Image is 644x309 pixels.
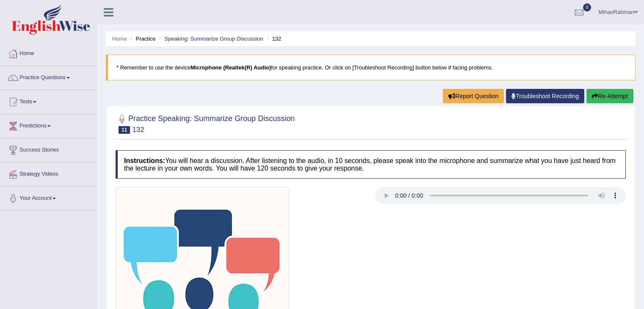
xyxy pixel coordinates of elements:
[506,89,584,103] a: Troubleshoot Recording
[128,35,155,43] li: Practice
[119,126,130,134] span: 11
[112,36,127,42] a: Home
[0,42,97,63] a: Home
[124,157,165,164] b: Instructions:
[116,113,295,134] h2: Practice Speaking: Summarize Group Discussion
[0,90,97,111] a: Tests
[164,36,263,42] a: Speaking: Summarize Group Discussion
[0,187,97,208] a: Your Account
[0,66,97,87] a: Practice Questions
[443,89,504,103] button: Report Question
[0,138,97,160] a: Success Stories
[0,163,97,184] a: Strategy Videos
[191,64,271,71] b: Microphone (Realtek(R) Audio)
[106,55,636,80] blockquote: * Remember to use the device for speaking practice. Or click on [Troubleshoot Recording] button b...
[116,150,626,179] h4: You will hear a discussion. After listening to the audio, in 10 seconds, please speak into the mi...
[132,126,144,134] small: 132
[0,114,97,135] a: Predictions
[586,89,633,103] button: Re-Attempt
[583,3,591,11] span: 0
[265,35,281,43] li: 132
